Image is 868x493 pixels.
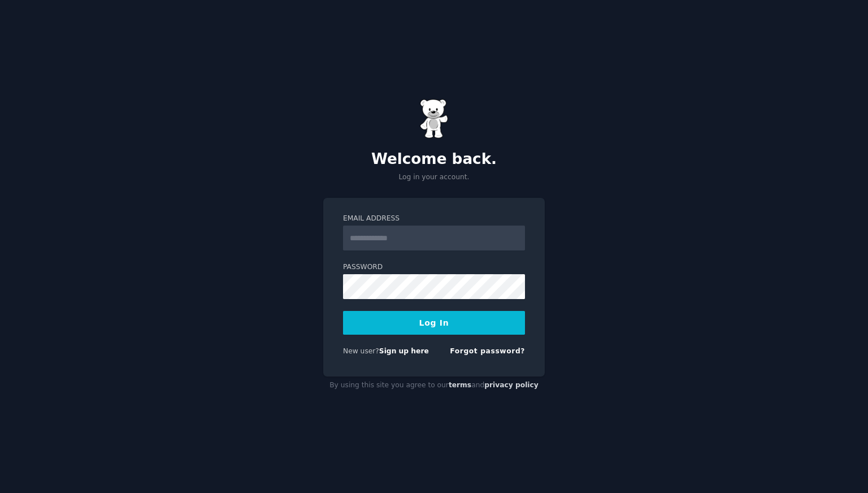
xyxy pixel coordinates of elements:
a: Sign up here [379,347,429,355]
a: privacy policy [484,381,539,389]
a: terms [449,381,471,389]
h2: Welcome back. [323,150,545,168]
img: Gummy Bear [420,99,448,139]
span: New user? [343,347,379,355]
div: By using this site you agree to our and [323,377,545,395]
button: Log In [343,311,525,335]
a: Forgot password? [450,347,525,355]
p: Log in your account. [323,172,545,183]
label: Password [343,262,525,273]
label: Email Address [343,214,525,224]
